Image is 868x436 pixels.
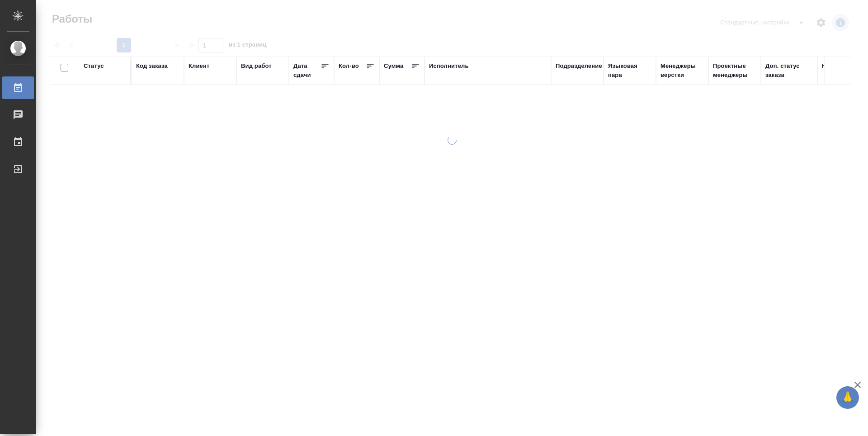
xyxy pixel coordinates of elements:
div: Проектные менеджеры [713,62,756,80]
div: Код работы [822,62,857,71]
div: Статус [84,62,104,71]
div: Кол-во [339,62,359,71]
span: 🙏 [840,388,855,407]
div: Код заказа [136,62,168,71]
div: Дата сдачи [293,62,321,80]
div: Сумма [384,62,403,71]
div: Исполнитель [429,62,469,71]
div: Доп. статус заказа [765,62,813,80]
div: Клиент [189,62,209,71]
div: Менеджеры верстки [660,62,704,80]
div: Подразделение [556,62,602,71]
button: 🙏 [836,386,859,409]
div: Языковая пара [608,62,651,80]
div: Вид работ [241,62,272,71]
